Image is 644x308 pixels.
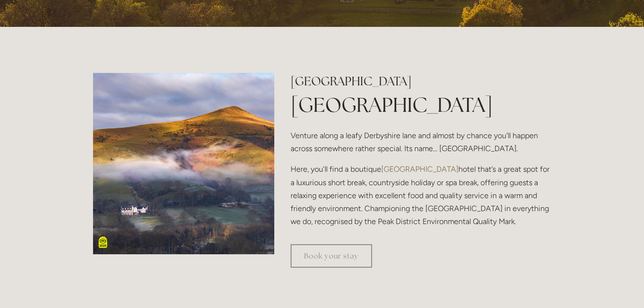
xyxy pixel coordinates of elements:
[291,244,372,268] a: Book your stay
[291,91,551,119] h1: [GEOGRAPHIC_DATA]
[93,73,275,255] img: Peak District National Park- misty Lose Hill View. Losehill House
[291,129,551,155] p: Venture along a leafy Derbyshire lane and almost by chance you'll happen across somewhere rather ...
[291,73,551,90] h2: [GEOGRAPHIC_DATA]
[381,165,458,174] a: [GEOGRAPHIC_DATA]
[291,163,551,228] p: Here, you’ll find a boutique hotel that’s a great spot for a luxurious short break, countryside h...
